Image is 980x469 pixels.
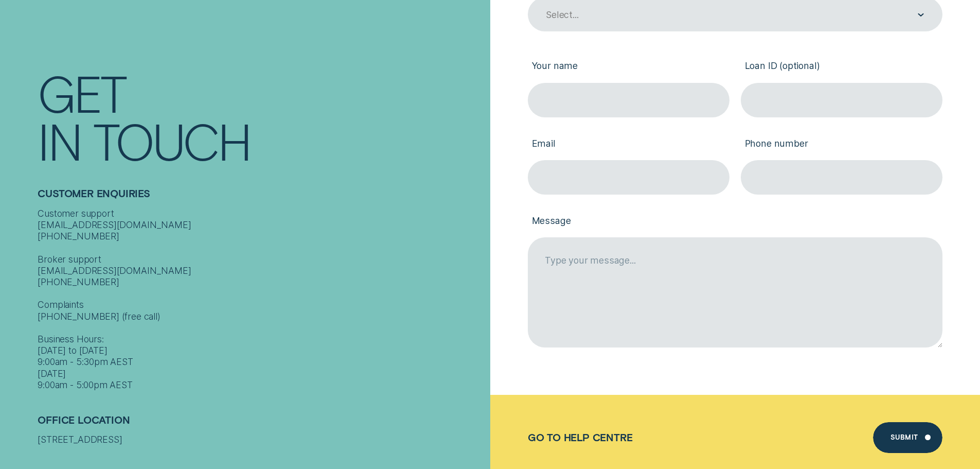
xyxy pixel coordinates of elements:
label: Your name [528,51,729,83]
div: [STREET_ADDRESS] [38,434,484,445]
div: Select... [546,9,578,21]
h2: Office Location [38,414,484,435]
div: Customer support [EMAIL_ADDRESS][DOMAIN_NAME] [PHONE_NUMBER] Broker support [EMAIL_ADDRESS][DOMAI... [38,208,484,391]
div: In [38,116,81,164]
button: Submit [873,422,942,453]
a: Go to Help Centre [528,431,633,443]
div: Touch [93,116,251,164]
label: Message [528,206,942,237]
label: Loan ID (optional) [741,51,942,83]
label: Email [528,129,729,160]
h2: Customer Enquiries [38,187,484,208]
div: Get [38,68,126,116]
h1: Get In Touch [38,68,484,164]
label: Phone number [741,129,942,160]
